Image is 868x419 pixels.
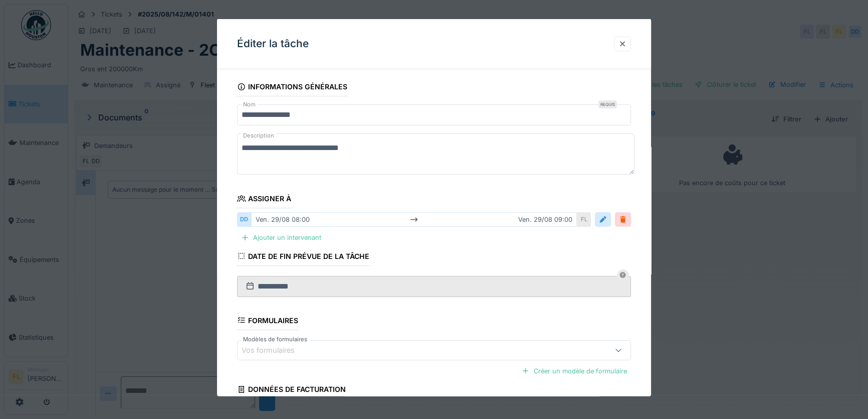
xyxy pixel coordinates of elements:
div: Vos formulaires [242,345,309,356]
div: Ajouter un intervenant [237,231,325,244]
div: Requis [598,100,617,108]
div: FL [577,212,591,227]
label: Modèles de formulaires [241,335,309,343]
div: Date de fin prévue de la tâche [237,248,369,265]
h3: Éditer la tâche [237,38,309,50]
div: Données de facturation [237,382,346,399]
div: Formulaires [237,313,298,330]
label: Nom [241,100,258,109]
div: DD [237,212,251,227]
label: Description [241,129,276,142]
div: Assigner à [237,191,291,208]
div: Créer un modèle de formulaire [518,364,631,377]
div: Informations générales [237,79,347,96]
div: ven. 29/08 08:00 ven. 29/08 09:00 [251,212,577,227]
